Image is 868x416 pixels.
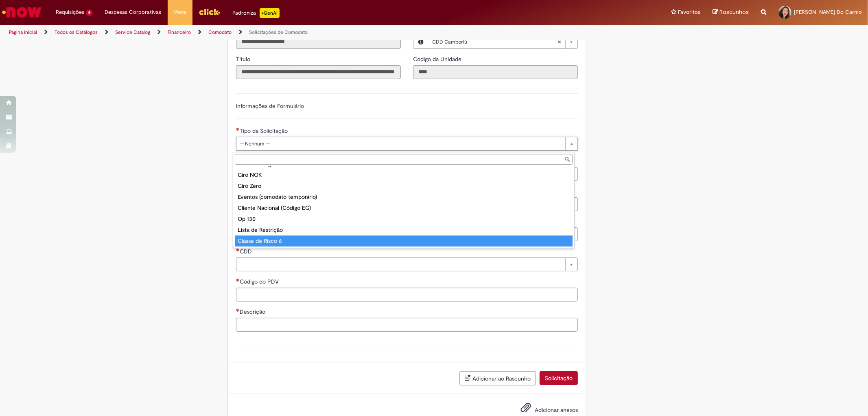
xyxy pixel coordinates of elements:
[235,214,573,225] div: Op 130
[235,169,573,180] div: Giro NOK
[235,225,573,236] div: Lista de Restrição
[235,236,573,247] div: Classe de Risco 6
[235,202,573,214] div: Cliente Nacional (Código EG)
[233,166,574,248] ul: Tipo da Solicitação
[235,191,573,202] div: Eventos (comodato temporário)
[235,180,573,191] div: Giro Zero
